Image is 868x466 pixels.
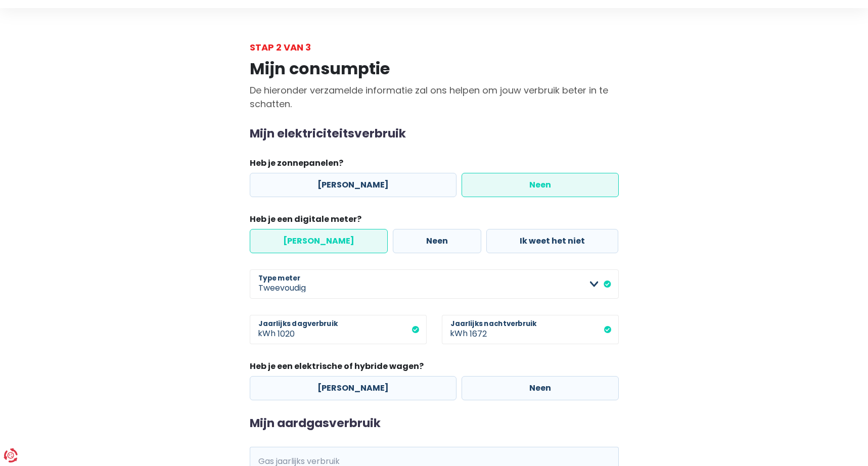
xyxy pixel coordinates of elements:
label: [PERSON_NAME] [250,229,388,253]
legend: Heb je zonnepanelen? [250,157,619,173]
legend: Heb je een elektrische of hybride wagen? [250,360,619,376]
span: kWh [442,315,470,344]
h1: Mijn consumptie [250,59,619,78]
label: Neen [462,376,619,400]
h2: Mijn aardgasverbruik [250,416,619,431]
div: Stap 2 van 3 [250,40,619,54]
label: Ik weet het niet [486,229,618,253]
p: De hieronder verzamelde informatie zal ons helpen om jouw verbruik beter in te schatten. [250,83,619,111]
label: Neen [462,173,619,197]
label: [PERSON_NAME] [250,173,456,197]
span: kWh [250,315,278,344]
legend: Heb je een digitale meter? [250,213,619,229]
label: [PERSON_NAME] [250,376,456,400]
h2: Mijn elektriciteitsverbruik [250,127,619,141]
label: Neen [393,229,481,253]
